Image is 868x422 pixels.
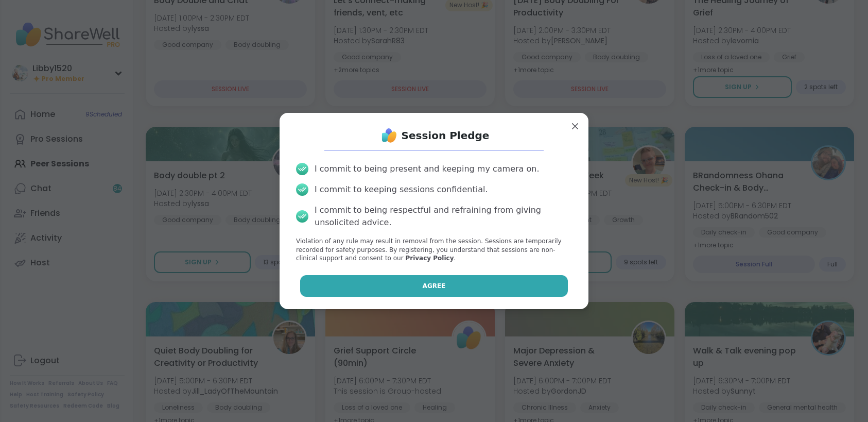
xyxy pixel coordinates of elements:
[300,275,568,297] button: Agree
[315,163,539,175] div: I commit to being present and keeping my camera on.
[315,204,572,229] div: I commit to being respectful and refraining from giving unsolicited advice.
[423,281,446,291] span: Agree
[402,128,490,143] h1: Session Pledge
[296,237,572,263] p: Violation of any rule may result in removal from the session. Sessions are temporarily recorded f...
[379,125,400,146] img: ShareWell Logo
[315,183,488,196] div: I commit to keeping sessions confidential.
[405,255,454,262] a: Privacy Policy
